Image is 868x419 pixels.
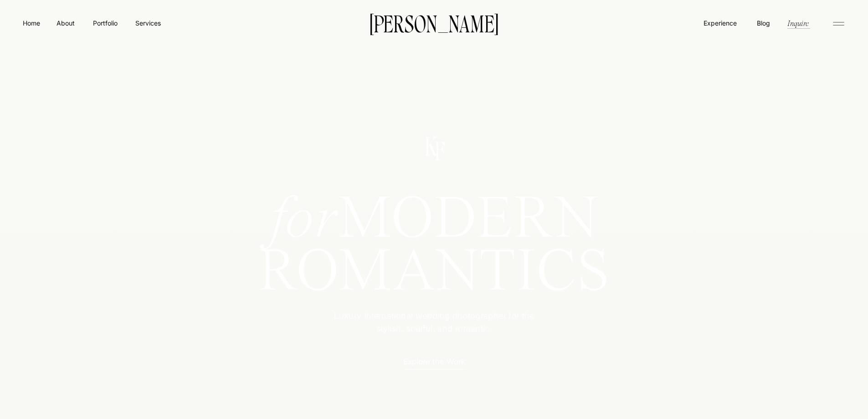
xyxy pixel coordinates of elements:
[786,18,810,28] a: Inquire
[395,356,474,366] a: Explore the Work
[89,18,121,28] a: Portfolio
[755,18,772,27] a: Blog
[427,138,452,161] p: F
[55,18,76,27] a: About
[134,18,161,28] a: Services
[21,18,42,28] a: Home
[225,194,644,238] h1: MODERN
[321,310,548,336] p: Luxury International wedding photographer for the stylish, soulful, and romantic.
[225,247,644,297] h1: ROMANTICS
[270,191,339,251] i: for
[703,18,738,28] a: Experience
[356,13,513,32] a: [PERSON_NAME]
[418,133,443,156] p: K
